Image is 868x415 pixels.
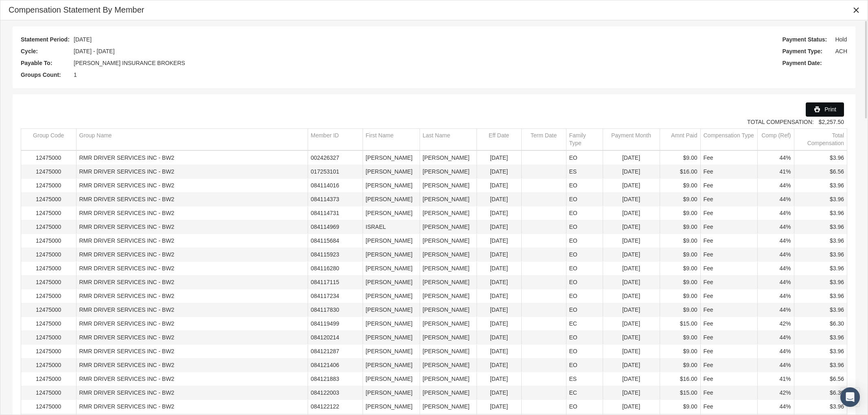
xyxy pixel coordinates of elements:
td: EO [566,193,603,206]
div: $9.00 [663,237,697,245]
td: 084114969 [308,220,363,234]
td: [DATE] [477,303,521,317]
span: [PERSON_NAME] INSURANCE BROKERS [74,58,185,68]
div: Compensation Type [704,132,754,139]
td: Column Term Date [521,129,566,150]
td: Fee [700,206,757,220]
td: [DATE] [477,386,521,400]
td: Fee [700,248,757,262]
td: 12475000 [21,386,76,400]
td: 12475000 [21,345,76,359]
td: RMR DRIVER SERVICES INC - BW2 [76,303,308,317]
td: [DATE] [477,165,521,179]
td: RMR DRIVER SERVICES INC - BW2 [76,289,308,303]
td: [DATE] [477,220,521,234]
td: 084114731 [308,206,363,220]
td: [PERSON_NAME] [420,234,477,248]
td: RMR DRIVER SERVICES INC - BW2 [76,206,308,220]
span: Payment Type: [782,46,831,56]
td: [PERSON_NAME] [420,276,477,289]
td: EC [566,386,603,400]
td: RMR DRIVER SERVICES INC - BW2 [76,317,308,331]
td: [DATE] [603,345,660,359]
div: $16.00 [663,375,697,383]
td: Fee [700,372,757,386]
div: $3.96 [797,265,844,272]
span: $2,257.50 [819,119,844,125]
td: [PERSON_NAME] [420,317,477,331]
div: Payment Month [611,132,651,139]
td: RMR DRIVER SERVICES INC - BW2 [76,331,308,345]
td: Fee [700,359,757,372]
div: $15.00 [663,320,697,328]
td: 44% [757,193,794,206]
div: Compensation Statement By Member [9,4,144,15]
td: [DATE] [477,179,521,193]
td: 44% [757,248,794,262]
td: Column Comp (Ref) [757,129,794,150]
td: [DATE] [477,317,521,331]
div: $9.00 [663,182,697,189]
div: $9.00 [663,348,697,355]
td: RMR DRIVER SERVICES INC - BW2 [76,220,308,234]
td: [DATE] [603,234,660,248]
td: Fee [700,234,757,248]
td: Column Total Compensation [794,129,847,150]
td: EO [566,359,603,372]
td: RMR DRIVER SERVICES INC - BW2 [76,234,308,248]
span: [DATE] - [DATE] [74,46,115,56]
td: 44% [757,234,794,248]
td: Fee [700,331,757,345]
td: [DATE] [603,303,660,317]
td: 084114016 [308,179,363,193]
td: EO [566,303,603,317]
div: Total Compensation [797,132,844,147]
div: $9.00 [663,278,697,286]
td: Fee [700,317,757,331]
td: 12475000 [21,317,76,331]
div: Group Code [33,132,64,139]
span: ACH [835,46,847,56]
div: Close [849,3,864,17]
td: 084117115 [308,276,363,289]
td: [PERSON_NAME] [420,345,477,359]
td: [PERSON_NAME] [420,372,477,386]
td: EO [566,179,603,193]
td: 12475000 [21,276,76,289]
td: [PERSON_NAME] [363,165,420,179]
td: 44% [757,289,794,303]
span: Payment Status: [782,35,831,45]
div: $9.00 [663,223,697,231]
td: [DATE] [477,234,521,248]
td: [DATE] [477,400,521,414]
td: 12475000 [21,248,76,262]
div: $3.96 [797,278,844,286]
td: 084121883 [308,372,363,386]
td: 084117830 [308,303,363,317]
strong: TOTAL COMPENSATION: [747,119,814,125]
td: [DATE] [477,372,521,386]
td: 44% [757,276,794,289]
div: Print [806,102,844,117]
td: EO [566,206,603,220]
td: RMR DRIVER SERVICES INC - BW2 [76,193,308,206]
td: [DATE] [603,262,660,276]
div: $9.00 [663,306,697,314]
div: $3.96 [797,223,844,231]
td: Fee [700,289,757,303]
td: 12475000 [21,220,76,234]
td: [DATE] [477,276,521,289]
td: [DATE] [603,386,660,400]
span: Payable To: [21,58,70,68]
td: 017253101 [308,165,363,179]
div: Open Intercom Messenger [840,387,860,407]
td: [DATE] [477,262,521,276]
td: [DATE] [603,248,660,262]
td: 41% [757,165,794,179]
div: $3.96 [797,209,844,217]
td: Fee [700,193,757,206]
td: [DATE] [603,193,660,206]
div: $9.00 [663,292,697,300]
td: 44% [757,345,794,359]
td: 084114373 [308,193,363,206]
